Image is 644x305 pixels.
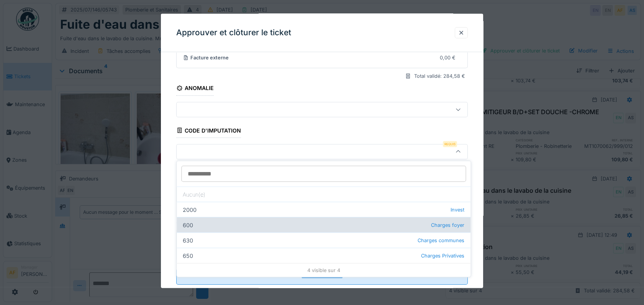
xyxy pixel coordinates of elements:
div: 650 [177,248,470,263]
span: Invest [451,206,464,213]
div: 630 [177,233,470,248]
span: Charges Privatives [421,252,464,259]
h3: Approuver et clôturer le ticket [176,28,291,38]
div: Anomalie [176,82,214,95]
span: Charges foyer [431,221,464,228]
div: 600 [177,217,470,233]
div: 0,00 € [440,54,456,61]
div: 2000 [177,202,470,217]
span: Charges communes [418,236,464,244]
div: Aucun(e) [177,187,470,202]
div: Code d'imputation [176,125,241,138]
div: Total validé: 284,58 € [414,72,465,80]
div: Requis [443,141,457,147]
div: Facture externe [183,54,434,61]
summary: Facture externe0,00 € [180,51,464,65]
div: 4 visible sur 4 [177,263,470,277]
